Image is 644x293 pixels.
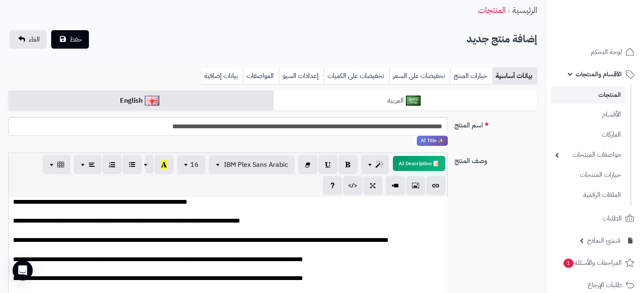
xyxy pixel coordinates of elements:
a: المواصفات [243,67,279,84]
a: إعدادات السيو [279,67,324,84]
a: بيانات إضافية [201,67,243,84]
button: حفظ [51,30,89,49]
span: الطلبات [602,213,622,224]
img: English [145,96,159,106]
a: الملفات الرقمية [551,186,625,204]
button: 16 [177,156,205,174]
a: خيارات المنتجات [551,166,625,184]
span: مُنشئ النماذج [587,235,621,246]
a: المنتجات [551,86,625,104]
a: تخفيضات على الكميات [324,67,389,84]
a: العربية [273,91,538,111]
a: بيانات أساسية [492,67,537,84]
a: الماركات [551,126,625,144]
a: الغاء [10,30,47,49]
a: المنتجات [478,4,506,16]
span: لوحة التحكم [591,46,622,58]
span: 1 [563,259,574,268]
span: انقر لاستخدام رفيقك الذكي [417,136,448,146]
span: طلبات الإرجاع [588,279,622,291]
span: حفظ [70,34,82,44]
a: خيارات المنتج [450,67,492,84]
button: 📝 AI Description [393,156,445,171]
label: وصف المنتج [451,153,540,166]
div: Open Intercom Messenger [13,260,33,280]
a: لوحة التحكم [551,42,639,62]
a: الرئيسية [512,4,537,16]
button: IBM Plex Sans Arabic [209,156,295,174]
a: الأقسام [551,106,625,124]
a: المراجعات والأسئلة1 [551,253,639,273]
span: الأقسام والمنتجات [576,68,622,80]
a: الطلبات [551,208,639,228]
span: الغاء [29,34,40,44]
span: 16 [190,160,199,170]
label: اسم المنتج [451,117,540,130]
span: IBM Plex Sans Arabic [224,160,288,170]
span: المراجعات والأسئلة [563,257,622,269]
a: مواصفات المنتجات [551,146,625,164]
h2: إضافة منتج جديد [467,31,537,48]
a: تخفيضات على السعر [389,67,450,84]
img: العربية [406,96,421,106]
a: English [8,91,273,111]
